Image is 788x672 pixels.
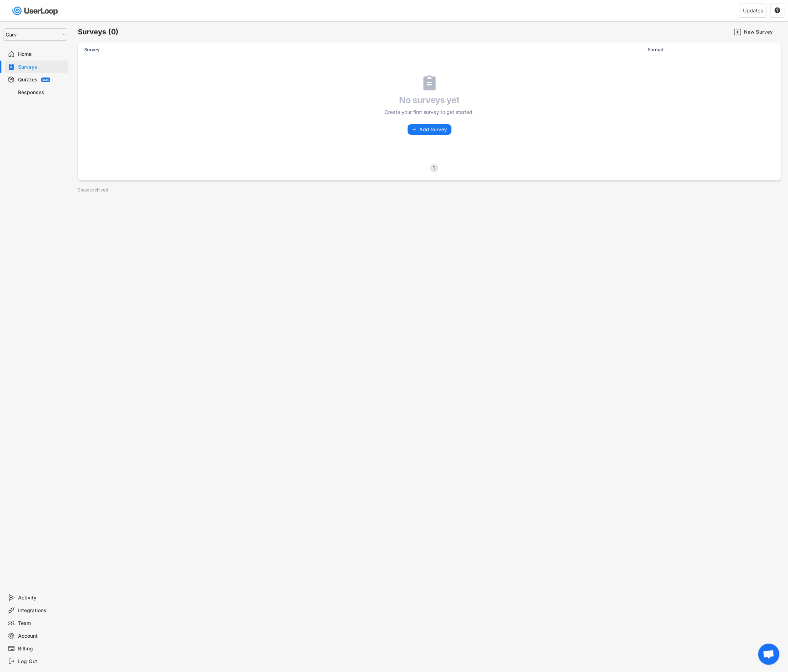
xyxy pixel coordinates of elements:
[84,46,643,53] div: Survey
[42,79,49,81] div: BETA
[18,76,38,83] div: Quizzes
[18,658,65,665] div: Log Out
[18,620,65,627] div: Team
[18,595,65,601] div: Activity
[408,124,451,135] button: Add Survey
[18,607,65,614] div: Integrations
[420,127,447,132] span: Add Survey
[18,645,65,652] div: Billing
[774,7,781,14] button: 
[11,4,61,18] img: userloop-logo-01.svg
[18,51,65,58] div: Home
[366,95,493,105] h4: No surveys yet
[366,108,493,116] div: Create your first survey to get started.
[744,29,779,35] div: New Survey
[734,28,741,36] img: AddMajor.svg
[648,46,718,53] div: Format
[758,644,780,665] div: Open chat
[18,89,65,96] div: Responses
[78,27,119,37] h6: Surveys (0)
[430,166,438,171] div: 1
[18,633,65,639] div: Account
[78,188,108,192] div: Show archived
[18,64,65,70] div: Surveys
[743,8,763,13] div: Updates
[775,7,780,13] text: 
